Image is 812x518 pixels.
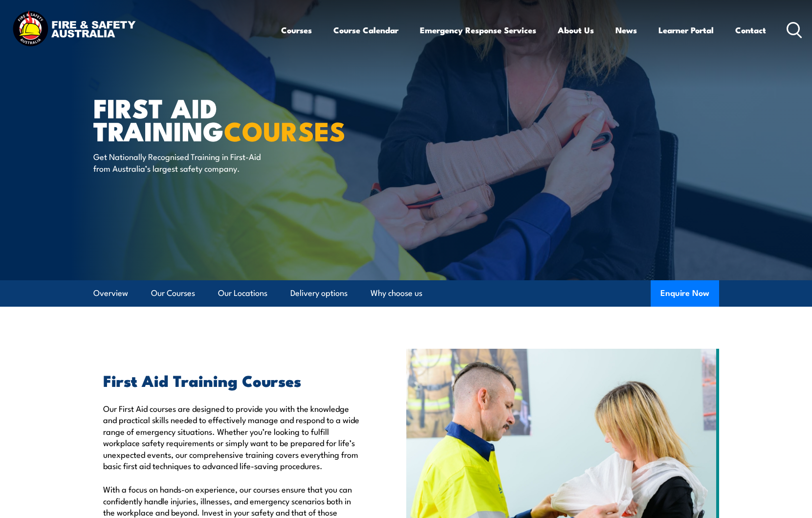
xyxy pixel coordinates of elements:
[735,17,766,43] a: Contact
[93,151,272,174] p: Get Nationally Recognised Training in First-Aid from Australia’s largest safety company.
[290,280,348,306] a: Delivery options
[333,17,398,43] a: Course Calendar
[103,403,361,471] p: Our First Aid courses are designed to provide you with the knowledge and practical skills needed ...
[281,17,312,43] a: Courses
[371,280,422,306] a: Why choose us
[651,280,719,307] button: Enquire Now
[658,17,714,43] a: Learner Portal
[103,373,361,387] h2: First Aid Training Courses
[151,280,195,306] a: Our Courses
[420,17,536,43] a: Emergency Response Services
[93,96,335,141] h1: First Aid Training
[558,17,594,43] a: About Us
[93,280,128,306] a: Overview
[615,17,637,43] a: News
[218,280,267,306] a: Our Locations
[224,110,346,150] strong: COURSES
